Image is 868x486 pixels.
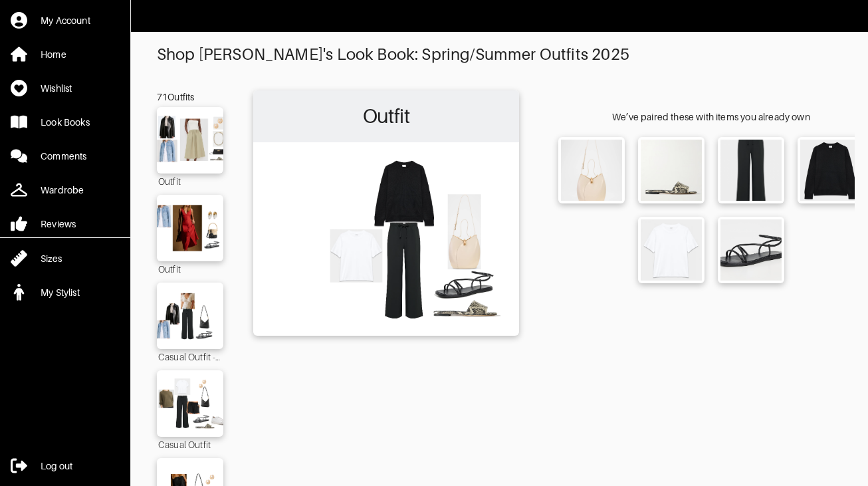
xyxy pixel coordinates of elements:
[260,97,512,136] h2: Outfit
[152,114,228,167] img: Outfit Outfit
[41,252,62,265] div: Sizes
[41,150,86,163] div: Comments
[720,219,782,281] img: Loeffler Randall Flat Sandal
[41,459,72,473] div: Log out
[157,174,223,188] div: Outfit
[152,377,228,430] img: Outfit Casual Outfit
[641,219,702,281] img: Babaton T-Shirt
[152,201,228,255] img: Outfit Outfit
[561,140,622,201] img: Giada Ring Leather Shoulder Bag
[157,45,841,64] div: Shop [PERSON_NAME]'s Look Book: Spring/Summer Outfits 2025
[41,116,90,129] div: Look Books
[152,289,228,342] img: Outfit Casual Outfit - day to night
[800,140,861,201] img: Aritzia Oversized Sweater
[157,349,223,364] div: Casual Outfit - day to night
[41,48,66,61] div: Home
[157,261,223,276] div: Outfit
[41,286,80,299] div: My Stylist
[260,149,512,327] img: Outfit Outfit
[720,140,782,201] img: Black Crepe Pants
[41,82,72,95] div: Wishlist
[157,90,223,104] div: 71 Outfits
[41,14,90,27] div: My Account
[41,183,84,197] div: Wardrobe
[41,217,76,231] div: Reviews
[641,140,702,201] img: Anna snake-effect leather slides
[157,437,223,451] div: Casual Outfit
